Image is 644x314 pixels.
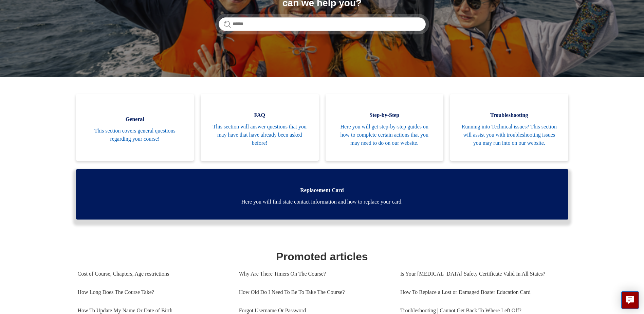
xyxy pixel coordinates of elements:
span: Running into Technical issues? This section will assist you with troubleshooting issues you may r... [460,123,558,147]
a: Troubleshooting Running into Technical issues? This section will assist you with troubleshooting ... [450,94,568,161]
a: How Old Do I Need To Be To Take The Course? [239,283,390,301]
a: General This section covers general questions regarding your course! [76,94,194,161]
a: Step-by-Step Here you will get step-by-step guides on how to complete certain actions that you ma... [326,94,444,161]
span: Step-by-Step [336,111,434,119]
a: FAQ This section will answer questions that you may have that have already been asked before! [201,94,319,161]
span: Here you will find state contact information and how to replace your card. [86,198,558,206]
a: How To Replace a Lost or Damaged Boater Education Card [400,283,562,301]
h1: Promoted articles [78,248,567,265]
span: FAQ [211,111,309,119]
input: Search [219,17,426,31]
span: Here you will get step-by-step guides on how to complete certain actions that you may need to do ... [336,123,434,147]
a: Cost of Course, Chapters, Age restrictions [78,265,229,283]
a: Is Your [MEDICAL_DATA] Safety Certificate Valid In All States? [400,265,562,283]
span: General [86,115,184,123]
a: Replacement Card Here you will find state contact information and how to replace your card. [76,169,568,220]
a: How Long Does The Course Take? [78,283,229,301]
span: Replacement Card [86,186,558,194]
span: Troubleshooting [460,111,558,119]
span: This section will answer questions that you may have that have already been asked before! [211,123,309,147]
button: Live chat [621,291,639,309]
a: Why Are There Timers On The Course? [239,265,390,283]
span: This section covers general questions regarding your course! [86,127,184,143]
